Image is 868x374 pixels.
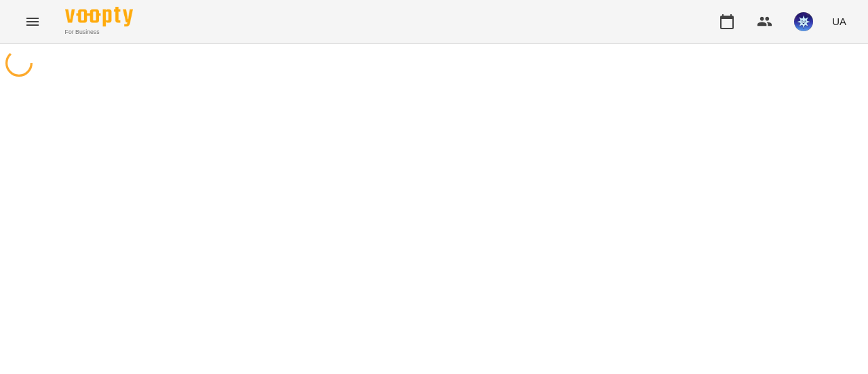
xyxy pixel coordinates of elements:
[832,14,846,29] span: UA
[65,28,133,37] span: For Business
[794,12,813,31] img: 0dac5a7bb7f066a4c63f04d1f0800e65.jpg
[16,5,49,38] button: Menu
[65,7,133,26] img: Voopty Logo
[827,9,852,34] button: UA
